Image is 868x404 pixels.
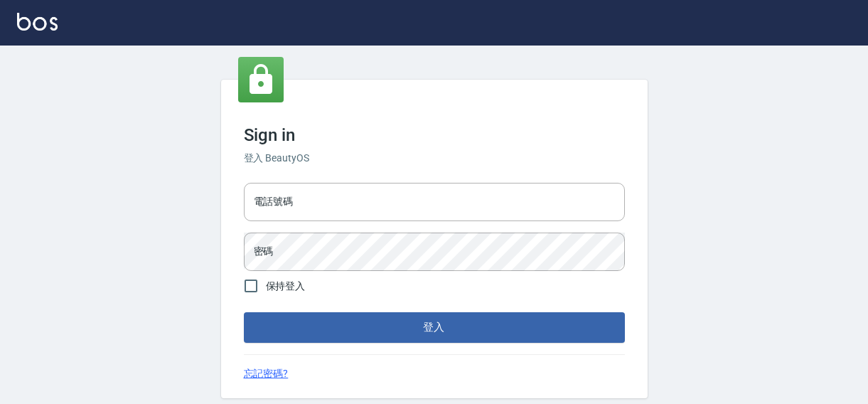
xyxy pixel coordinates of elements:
h6: 登入 BeautyOS [244,151,625,166]
a: 忘記密碼? [244,366,289,381]
img: Logo [17,13,58,31]
button: 登入 [244,312,625,342]
span: 保持登入 [266,279,306,294]
h3: Sign in [244,125,625,145]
